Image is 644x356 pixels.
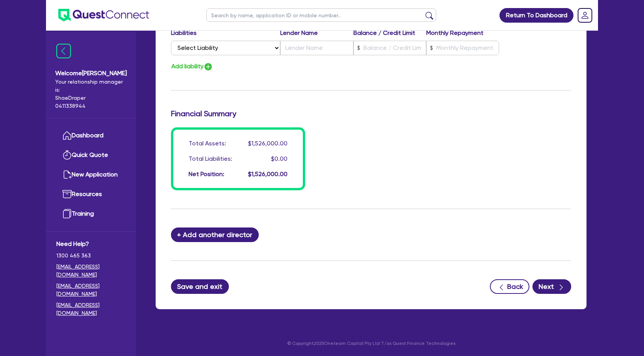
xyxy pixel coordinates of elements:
[499,8,573,23] a: Return To Dashboard
[56,165,126,185] a: New Application
[56,252,126,260] span: 1300 465 363
[56,126,126,145] a: Dashboard
[248,140,287,147] span: $1,526,000.00
[56,301,126,317] a: [EMAIL_ADDRESS][DOMAIN_NAME]
[271,155,287,162] span: $0.00
[56,185,126,204] a: Resources
[56,263,126,279] a: [EMAIL_ADDRESS][DOMAIN_NAME]
[204,62,213,71] img: icon-add
[58,9,149,21] img: quest-connect-logo-blue
[56,44,71,58] img: icon-menu-close
[55,78,127,110] span: Your relationship manager is: Shae Draper 0411338944
[171,227,259,242] button: + Add another director
[248,170,287,178] span: $1,526,000.00
[189,170,224,179] div: Net Position:
[280,28,353,38] label: Lender Name
[490,279,529,294] button: Back
[353,41,426,55] input: Balance / Credit Limit
[280,41,353,55] input: Lender Name
[62,170,72,179] img: new-application
[150,340,592,347] p: © Copyright 2025 Oneteam Capital Pty Ltd T/as Quest Finance Technologies
[189,139,226,148] div: Total Assets:
[56,282,126,298] a: [EMAIL_ADDRESS][DOMAIN_NAME]
[62,150,72,160] img: quick-quote
[56,145,126,165] a: Quick Quote
[62,190,72,199] img: resources
[206,8,436,22] input: Search by name, application ID or mobile number...
[171,61,213,72] button: Add liability
[171,28,280,38] label: Liabilities
[62,209,72,218] img: training
[575,5,595,25] a: Dropdown toggle
[171,109,571,118] h3: Financial Summary
[353,28,426,38] label: Balance / Credit Limit
[56,239,126,249] span: Need Help?
[426,41,499,55] input: Monthly Repayment
[55,69,127,78] span: Welcome [PERSON_NAME]
[426,28,499,38] label: Monthly Repayment
[171,279,229,294] button: Save and exit
[532,279,571,294] button: Next
[189,154,232,163] div: Total Liabilities:
[56,204,126,224] a: Training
